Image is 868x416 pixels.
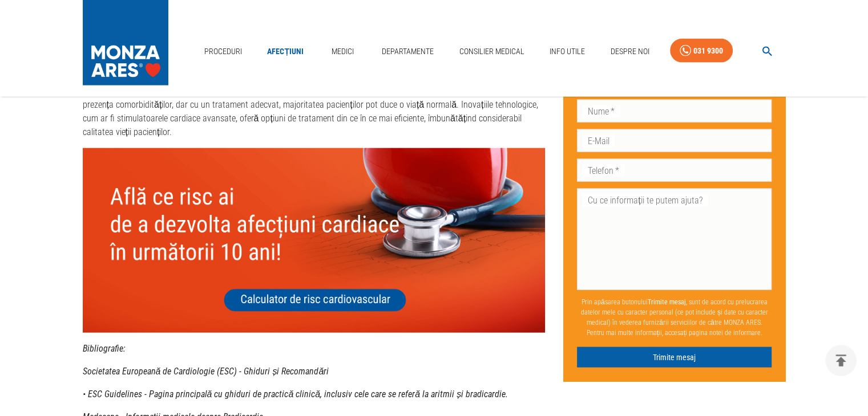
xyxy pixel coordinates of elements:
p: Prin apăsarea butonului , sunt de acord cu prelucrarea datelor mele cu caracter personal (ce pot ... [577,292,772,342]
strong: Bibliografie: [83,343,126,354]
a: Departamente [377,40,438,63]
a: Afecțiuni [263,40,308,63]
a: Proceduri [200,40,247,63]
b: Trimite mesaj [648,297,686,305]
a: Info Utile [545,40,590,63]
a: Medici [324,40,361,63]
button: Trimite mesaj [577,346,772,368]
button: delete [825,345,857,376]
img: null [83,148,546,333]
strong: Societatea Europeană de Cardiologie (ESC) - Ghiduri și Recomandări [83,366,329,377]
a: 031 9300 [670,39,733,63]
strong: • ESC Guidelines - Pagina principală cu ghiduri de practică clinică, inclusiv cele care se referă... [83,389,508,399]
a: Despre Noi [605,40,653,63]
div: 031 9300 [693,44,723,58]
a: Consilier Medical [454,40,528,63]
